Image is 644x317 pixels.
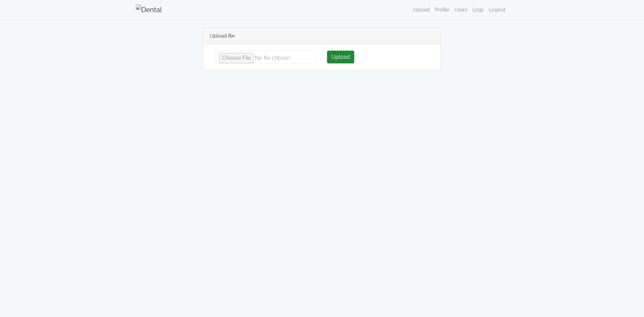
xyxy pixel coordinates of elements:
[470,3,486,16] a: Logs
[203,28,441,44] div: Upload file
[327,51,354,63] button: Upload
[136,4,162,15] img: Dental Whale Logo
[486,3,508,16] a: Logout
[432,3,452,16] a: Profile
[452,3,470,16] a: Users
[410,3,432,16] a: Upload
